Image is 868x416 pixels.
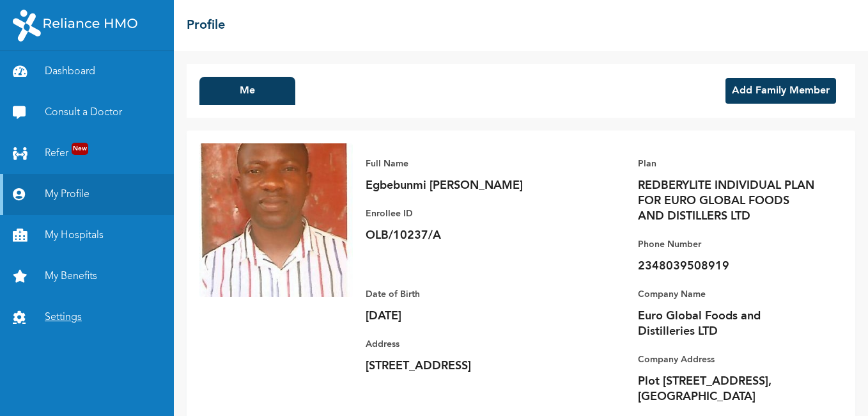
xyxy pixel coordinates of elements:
p: Phone Number [638,237,817,252]
p: Date of Birth [366,287,545,302]
button: Me [199,77,295,105]
p: Company Address [638,352,817,367]
img: RelianceHMO's Logo [13,10,137,42]
button: Add Family Member [725,78,836,104]
p: OLB/10237/A [366,228,545,243]
p: Company Name [638,287,817,302]
p: Plot [STREET_ADDRESS], [GEOGRAPHIC_DATA] [638,374,817,404]
p: Egbebunmi [PERSON_NAME] [366,178,545,193]
h2: Profile [187,16,225,35]
span: New [72,143,88,155]
p: Address [366,337,545,352]
p: Enrollee ID [366,206,545,221]
p: Full Name [366,156,545,172]
p: 2348039508919 [638,259,817,274]
p: [DATE] [366,308,545,324]
img: Enrollee [199,143,353,297]
p: Plan [638,156,817,172]
p: Euro Global Foods and Distilleries LTD [638,308,817,339]
p: [STREET_ADDRESS] [366,358,545,374]
p: REDBERYLITE INDIVIDUAL PLAN FOR EURO GLOBAL FOODS AND DISTILLERS LTD [638,178,817,224]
